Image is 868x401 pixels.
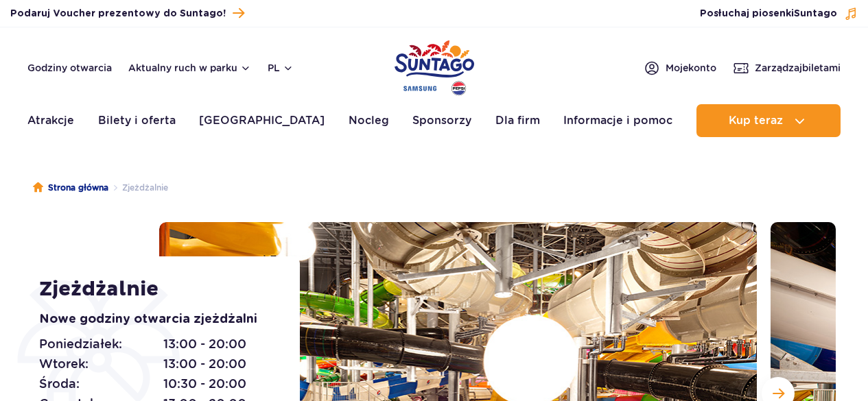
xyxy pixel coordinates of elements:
span: 13:00 - 20:00 [163,354,246,374]
a: Atrakcje [27,104,74,137]
a: Podaruj Voucher prezentowy do Suntago! [10,4,244,23]
span: Suntago [794,9,837,19]
button: pl [268,61,294,75]
span: Środa: [39,374,80,393]
span: 10:30 - 20:00 [163,374,246,393]
span: Posłuchaj piosenki [700,7,837,21]
a: Mojekonto [644,60,716,76]
li: Zjeżdżalnie [108,181,168,195]
button: Posłuchaj piosenkiSuntago [700,7,858,21]
button: Kup teraz [696,104,841,137]
button: Aktualny ruch w parku [128,62,251,73]
span: Poniedziałek: [39,335,122,354]
a: Strona główna [33,181,108,195]
h1: Zjeżdżalnie [39,277,269,302]
span: Wtorek: [39,354,89,374]
a: Zarządzajbiletami [733,60,841,76]
a: Nocleg [349,104,389,137]
a: Godziny otwarcia [27,61,112,75]
span: Moje konto [666,61,716,75]
span: Zarządzaj biletami [755,61,841,75]
span: Podaruj Voucher prezentowy do Suntago! [10,7,226,21]
a: [GEOGRAPHIC_DATA] [199,104,325,137]
span: Kup teraz [729,114,783,127]
a: Park of Poland [395,34,474,97]
a: Dla firm [495,104,540,137]
a: Informacje i pomoc [563,104,672,137]
a: Bilety i oferta [98,104,176,137]
span: 13:00 - 20:00 [163,335,246,354]
a: Sponsorzy [412,104,471,137]
p: Nowe godziny otwarcia zjeżdżalni [39,310,269,329]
